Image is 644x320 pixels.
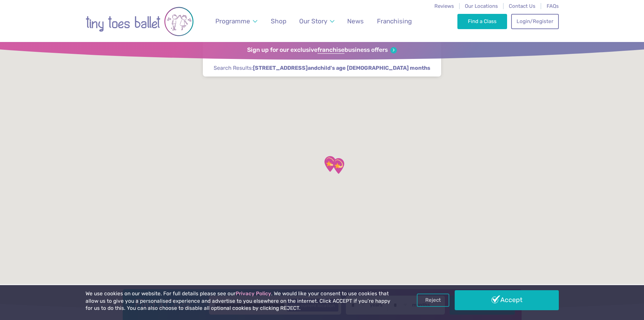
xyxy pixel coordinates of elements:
span: Shop [271,17,286,25]
a: Franchising [374,13,415,29]
div: Hall Place Sports Pavilion [321,155,338,172]
a: Our Story [296,13,337,29]
a: Sign up for our exclusivefranchisebusiness offers [247,46,397,54]
div: The Mick Jagger Centre [330,157,347,174]
span: Programme [215,17,250,25]
a: Contact Us [509,3,535,9]
a: FAQs [547,3,559,9]
a: Privacy Policy [236,291,271,297]
a: Our Locations [465,3,498,9]
a: Reviews [434,3,454,9]
a: Find a Class [457,14,507,29]
a: Programme [212,13,260,29]
img: tiny toes ballet [86,4,194,39]
span: child's age [DEMOGRAPHIC_DATA] months [317,64,430,72]
strong: and [253,65,430,71]
a: Accept [455,290,559,310]
a: Shop [267,13,289,29]
span: News [347,17,364,25]
p: We use cookies on our website. For full details please see our . We would like your consent to us... [86,290,393,312]
span: [STREET_ADDRESS] [253,64,308,72]
strong: franchise [317,46,344,54]
a: Login/Register [511,14,558,29]
a: News [344,13,367,29]
span: Our Story [299,17,327,25]
a: Reject [417,294,449,306]
span: Franchising [377,17,412,25]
